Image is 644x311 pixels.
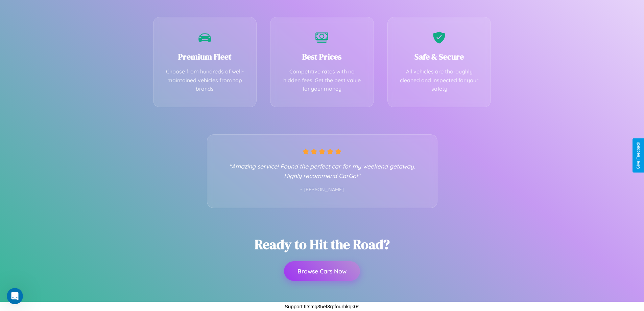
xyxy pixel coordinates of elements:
[398,51,481,62] h3: Safe & Secure
[281,67,363,93] p: Competitive rates with no hidden fees. Get the best value for your money
[221,161,424,180] p: "Amazing service! Found the perfect car for my weekend getaway. Highly recommend CarGo!"
[636,142,641,169] div: Give Feedback
[285,302,359,311] p: Support ID: mg35ef3rpfourhkqk0s
[255,235,390,253] h2: Ready to Hit the Road?
[284,261,360,281] button: Browse Cars Now
[164,67,246,93] p: Choose from hundreds of well-maintained vehicles from top brands
[7,288,23,304] iframe: Intercom live chat
[164,51,246,62] h3: Premium Fleet
[221,185,424,194] p: - [PERSON_NAME]
[281,51,363,62] h3: Best Prices
[398,67,481,93] p: All vehicles are thoroughly cleaned and inspected for your safety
